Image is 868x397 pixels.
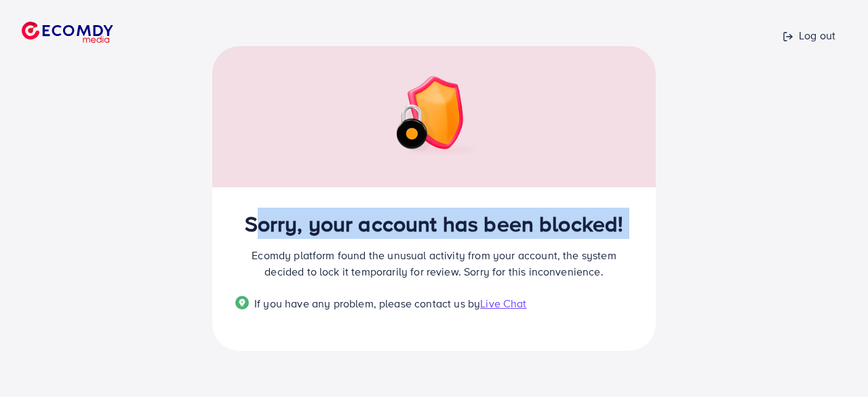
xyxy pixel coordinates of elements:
[22,22,113,43] img: logo
[480,296,526,311] span: Live Chat
[783,27,835,43] p: Log out
[235,247,633,280] p: Ecomdy platform found the unusual activity from your account, the system decided to lock it tempo...
[235,210,633,236] h2: Sorry, your account has been blocked!
[254,296,480,311] span: If you have any problem, please contact us by
[11,5,170,59] a: logo
[572,58,858,387] iframe: Chat
[235,296,249,309] img: Popup guide
[386,76,482,157] img: img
